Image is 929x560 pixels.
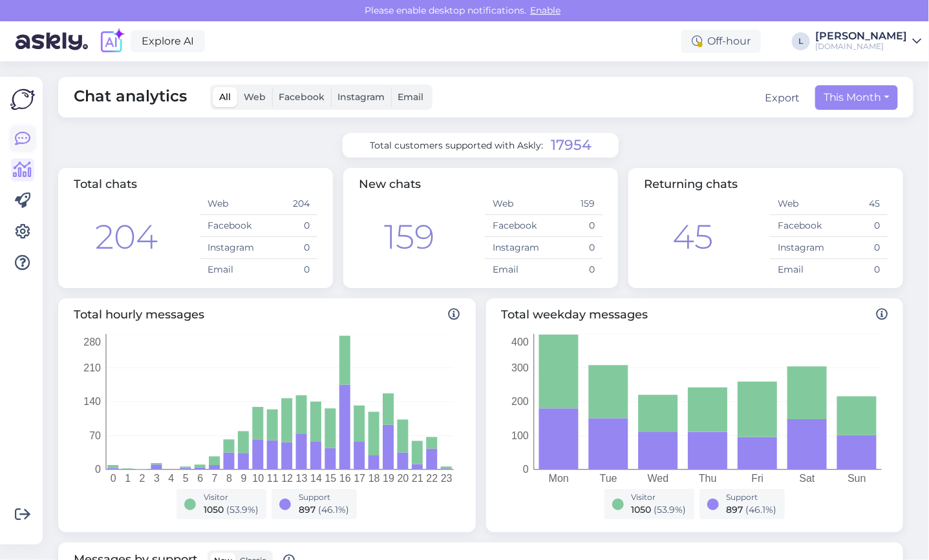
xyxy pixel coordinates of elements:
tspan: 4 [168,473,174,484]
div: 204 [95,212,158,262]
div: Off-hour [681,30,761,53]
td: Email [485,259,544,281]
tspan: Mon [548,473,568,484]
tspan: 200 [511,397,529,408]
td: Web [200,193,259,215]
div: [PERSON_NAME] [815,31,907,41]
tspan: 18 [368,473,380,484]
span: 1050 [204,504,224,515]
tspan: Sun [848,473,866,484]
button: This Month [815,85,898,110]
button: Export [765,90,800,106]
span: Web [244,91,266,103]
td: 204 [259,193,317,215]
td: 0 [259,259,317,281]
td: Facebook [485,215,544,237]
div: Visitor [632,492,687,503]
tspan: 12 [281,473,293,484]
span: Total hourly messages [74,306,460,324]
div: [DOMAIN_NAME] [815,41,907,52]
td: 0 [259,215,317,237]
td: Email [770,259,829,281]
div: 45 [672,212,713,262]
tspan: 100 [511,430,529,441]
span: 897 [299,504,315,515]
td: Instagram [485,237,544,259]
tspan: 8 [226,473,232,484]
span: ( 46.1 %) [318,504,349,515]
td: Facebook [770,215,829,237]
tspan: 5 [183,473,189,484]
span: Chat analytics [74,85,187,110]
tspan: 0 [111,473,116,484]
span: ( 46.1 %) [746,504,777,515]
span: Instagram [337,91,385,103]
span: New chats [359,177,421,191]
td: Instagram [770,237,829,259]
span: ( 53.9 %) [654,504,687,515]
tspan: 21 [412,473,423,484]
span: 1050 [632,504,652,515]
span: 897 [727,504,743,515]
span: All [219,91,231,103]
tspan: 20 [398,473,409,484]
tspan: 2 [140,473,145,484]
td: Facebook [200,215,259,237]
td: 0 [829,259,888,281]
span: Total weekday messages [502,306,888,324]
tspan: Thu [699,473,717,484]
td: 45 [829,193,888,215]
span: ( 53.9 %) [226,504,259,515]
span: Enable [526,5,564,16]
tspan: 400 [511,337,529,347]
span: Total chats [74,177,137,191]
td: 159 [544,193,603,215]
span: Email [398,91,423,103]
tspan: 13 [296,473,308,484]
td: 0 [829,237,888,259]
tspan: 280 [83,337,101,347]
tspan: Sat [799,473,815,484]
tspan: 7 [212,473,218,484]
div: Support [299,492,349,503]
tspan: 70 [89,430,101,441]
tspan: 300 [511,362,529,373]
span: Facebook [279,91,325,103]
div: Visitor [204,492,259,503]
td: Instagram [200,237,259,259]
td: 0 [544,237,603,259]
tspan: 19 [383,473,394,484]
td: 0 [259,237,317,259]
span: Total customers supported with Askly: [370,137,543,154]
tspan: Fri [751,473,763,484]
tspan: Wed [647,473,668,484]
img: Askly Logo [10,87,35,112]
a: Explore AI [131,30,205,52]
tspan: 10 [252,473,264,484]
tspan: 11 [267,473,279,484]
tspan: 140 [83,397,101,408]
tspan: 22 [426,473,438,484]
tspan: 14 [310,473,322,484]
tspan: 23 [441,473,453,484]
img: explore-ai [98,28,125,55]
td: Web [485,193,544,215]
tspan: 0 [523,464,529,475]
tspan: 1 [125,473,131,484]
tspan: 6 [197,473,203,484]
tspan: Tue [599,473,617,484]
tspan: 210 [83,362,101,373]
td: Web [770,193,829,215]
td: 0 [829,215,888,237]
td: 0 [544,215,603,237]
tspan: 0 [95,464,101,475]
tspan: 3 [154,473,160,484]
tspan: 17 [354,473,365,484]
div: L [792,32,810,50]
tspan: 15 [325,473,337,484]
span: Returning chats [644,177,738,191]
td: 0 [544,259,603,281]
span: 17954 [551,137,592,154]
td: Email [200,259,259,281]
